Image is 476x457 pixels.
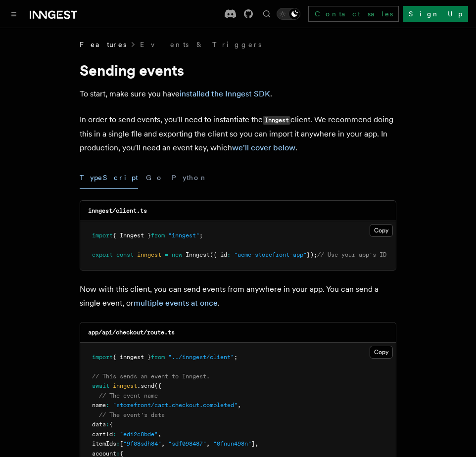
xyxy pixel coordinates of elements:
[317,251,386,258] span: // Use your app's ID
[210,251,227,258] span: ({ id
[116,251,134,258] span: const
[92,251,113,258] span: export
[165,251,168,258] span: =
[307,251,317,258] span: });
[168,354,234,361] span: "../inngest/client"
[146,167,164,189] button: Go
[158,431,161,438] span: ,
[80,40,126,49] span: Features
[80,167,138,189] button: TypeScript
[213,440,251,447] span: "0fnun498n"
[116,450,120,457] span: :
[120,450,123,457] span: {
[308,6,399,22] a: Contact sales
[8,8,20,20] button: Toggle navigation
[92,402,106,409] span: name
[92,450,116,457] span: account
[88,207,147,214] code: inngest/client.ts
[161,440,165,447] span: ,
[234,354,238,361] span: ;
[151,354,165,361] span: from
[134,298,218,308] a: multiple events at once
[113,431,116,438] span: :
[261,8,273,20] button: Find something...
[92,373,210,380] span: // This sends an event to Inngest.
[251,440,255,447] span: ]
[120,431,158,438] span: "ed12c8bde"
[113,402,238,409] span: "storefront/cart.checkout.completed"
[113,382,137,389] span: inngest
[172,167,208,189] button: Python
[92,232,113,239] span: import
[92,431,113,438] span: cartId
[116,440,120,447] span: :
[109,421,113,428] span: {
[403,6,468,22] a: Sign Up
[180,89,270,98] a: installed the Inngest SDK
[370,224,393,237] button: Copy
[168,440,206,447] span: "sdf098487"
[92,382,109,389] span: await
[80,61,396,79] h1: Sending events
[154,382,161,389] span: ({
[88,329,175,336] code: app/api/checkout/route.ts
[80,113,396,155] p: In order to send events, you'll need to instantiate the client. We recommend doing this in a sing...
[199,232,203,239] span: ;
[255,440,258,447] span: ,
[370,346,393,359] button: Copy
[168,232,199,239] span: "inngest"
[206,440,210,447] span: ,
[99,392,158,399] span: // The event name
[113,232,151,239] span: { Inngest }
[232,143,295,152] a: we'll cover below
[263,116,290,125] code: Inngest
[123,440,161,447] span: "9f08sdh84"
[227,251,231,258] span: :
[140,40,261,49] a: Events & Triggers
[151,232,165,239] span: from
[137,382,154,389] span: .send
[238,402,241,409] span: ,
[113,354,151,361] span: { inngest }
[137,251,161,258] span: inngest
[92,354,113,361] span: import
[92,421,106,428] span: data
[106,421,109,428] span: :
[106,402,109,409] span: :
[186,251,210,258] span: Inngest
[277,8,300,20] button: Toggle dark mode
[80,87,396,101] p: To start, make sure you have .
[234,251,307,258] span: "acme-storefront-app"
[92,440,116,447] span: itemIds
[99,411,165,418] span: // The event's data
[172,251,182,258] span: new
[120,440,123,447] span: [
[80,282,396,310] p: Now with this client, you can send events from anywhere in your app. You can send a single event,...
